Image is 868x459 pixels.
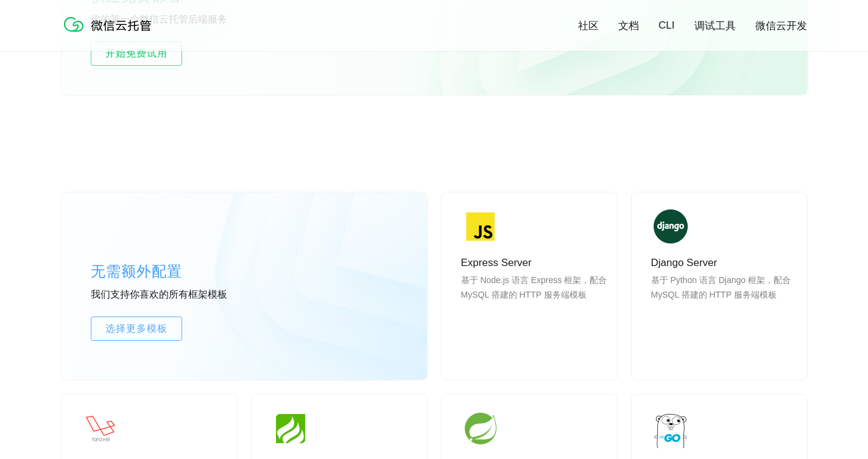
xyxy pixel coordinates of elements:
a: 微信云托管 [62,28,159,38]
a: 微信云开发 [755,19,807,33]
a: 社区 [578,19,599,33]
p: 基于 Node.js 语言 Express 框架，配合 MySQL 搭建的 HTTP 服务端模板 [461,273,607,331]
p: Django Server [651,256,797,270]
a: 调试工具 [694,19,736,33]
span: 选择更多模板 [91,321,182,336]
p: Express Server [461,256,607,270]
img: 微信云托管 [62,12,159,37]
a: 文档 [618,19,639,33]
p: 基于 Python 语言 Django 框架，配合 MySQL 搭建的 HTTP 服务端模板 [651,273,797,331]
a: CLI [658,19,674,32]
p: 无需额外配置 [91,259,273,284]
span: 开始免费试用 [91,46,182,61]
p: 我们支持你喜欢的所有框架模板 [91,289,273,302]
